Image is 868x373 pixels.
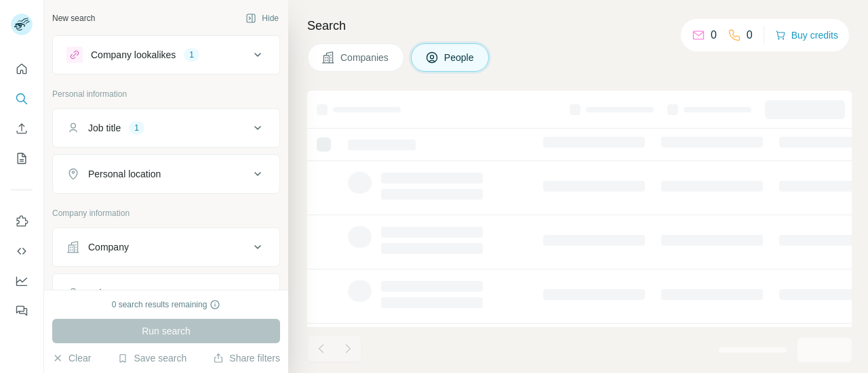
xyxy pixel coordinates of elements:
[711,27,717,43] p: 0
[747,27,753,43] p: 0
[11,57,33,81] button: Quick start
[11,299,33,323] button: Feedback
[184,49,199,61] div: 1
[11,239,33,263] button: Use Surfe API
[88,286,122,300] div: Industry
[236,8,288,28] button: Hide
[117,351,186,365] button: Save search
[340,51,390,64] span: Companies
[11,209,33,234] button: Use Surfe on LinkedIn
[53,158,279,190] button: Personal location
[444,51,475,64] span: People
[52,207,280,219] p: Company information
[53,112,279,144] button: Job title1
[53,277,279,309] button: Industry
[88,240,129,254] div: Company
[88,167,161,181] div: Personal location
[52,12,95,24] div: New search
[11,116,33,141] button: Enrich CSV
[307,16,852,35] h4: Search
[112,299,221,311] div: 0 search results remaining
[53,39,279,71] button: Company lookalikes1
[775,26,838,45] button: Buy credits
[53,231,279,263] button: Company
[11,87,33,111] button: Search
[91,48,176,62] div: Company lookalikes
[88,121,121,135] div: Job title
[52,88,280,100] p: Personal information
[213,351,280,365] button: Share filters
[129,122,144,134] div: 1
[52,351,91,365] button: Clear
[11,269,33,293] button: Dashboard
[11,146,33,171] button: My lists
